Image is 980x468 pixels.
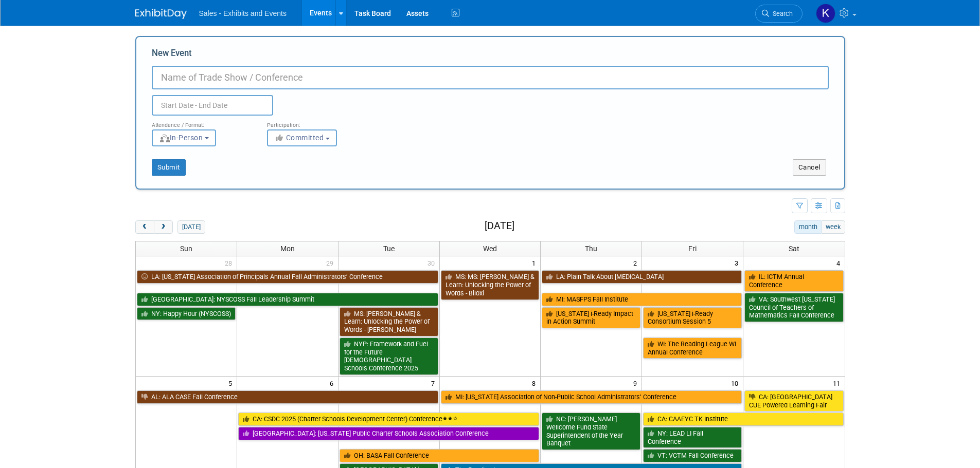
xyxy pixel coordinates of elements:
[483,245,497,253] span: Wed
[531,377,540,389] span: 8
[835,256,845,269] span: 4
[137,390,438,404] a: AL: ALA CASE Fall Conference
[180,245,192,253] span: Sun
[643,307,742,328] a: [US_STATE] i-Ready Consortium Session 5
[821,220,845,234] button: week
[227,377,237,389] span: 5
[632,256,642,269] span: 2
[152,47,192,63] label: New Event
[688,245,697,253] span: Fri
[267,129,337,146] button: Committed
[430,377,439,389] span: 7
[152,116,252,129] div: Attendance / Format:
[152,159,186,176] button: Submit
[383,245,395,253] span: Tue
[199,9,287,17] span: Sales - Exhibits and Events
[755,5,803,23] a: Search
[542,307,640,328] a: [US_STATE] i-Ready Impact in Action Summit
[832,377,845,389] span: 11
[632,377,642,389] span: 9
[325,256,338,269] span: 29
[730,377,743,389] span: 10
[643,338,742,359] a: WI: The Reading League WI Annual Conference
[643,427,742,448] a: NY: LEAD LI Fall Conference
[441,270,540,299] a: MS: MS: [PERSON_NAME] & Learn: Unlocking the Power of Words - Biloxi
[267,116,367,129] div: Participation:
[789,245,799,253] span: Sat
[485,220,514,232] h2: [DATE]
[340,449,540,462] a: OH: BASA Fall Conference
[238,427,540,440] a: [GEOGRAPHIC_DATA]: [US_STATE] Public Charter Schools Association Conference
[793,159,826,176] button: Cancel
[152,129,216,146] button: In-Person
[137,293,438,306] a: [GEOGRAPHIC_DATA]: NYSCOSS Fall Leadership Summit
[542,413,640,450] a: NC: [PERSON_NAME] Wellcome Fund State Superintendent of the Year Banquet
[135,220,154,234] button: prev
[152,66,829,89] input: Name of Trade Show / Conference
[744,270,843,291] a: IL: ICTM Annual Conference
[734,256,743,269] span: 3
[340,307,438,336] a: MS: [PERSON_NAME] & Learn: Unlocking the Power of Words - [PERSON_NAME]
[794,220,822,234] button: month
[542,270,742,284] a: LA: Plain Talk About [MEDICAL_DATA]
[152,95,273,116] input: Start Date - End Date
[643,449,742,462] a: VT: VCTM Fall Conference
[274,134,324,142] span: Committed
[542,293,742,306] a: MI: MASFPS Fall Institute
[224,256,237,269] span: 28
[159,134,203,142] span: In-Person
[744,390,843,411] a: CA: [GEOGRAPHIC_DATA] CUE Powered Learning Fair
[441,390,742,404] a: MI: [US_STATE] Association of Non-Public School Administrators’ Conference
[137,270,438,284] a: LA: [US_STATE] Association of Principals Annual Fall Administrators’ Conference
[137,307,236,321] a: NY: Happy Hour (NYSCOSS)
[280,245,295,253] span: Mon
[238,413,540,426] a: CA: CSDC 2025 (Charter Schools Development Center) Conference
[340,338,438,375] a: NYP: Framework and Fuel for the Future [DEMOGRAPHIC_DATA] Schools Conference 2025
[329,377,338,389] span: 6
[154,220,173,234] button: next
[585,245,597,253] span: Thu
[135,9,187,19] img: ExhibitDay
[816,4,835,23] img: Kara Haven
[531,256,540,269] span: 1
[177,220,205,234] button: [DATE]
[643,413,843,426] a: CA: CAAEYC TK Institute
[426,256,439,269] span: 30
[744,293,843,322] a: VA: Southwest [US_STATE] Council of Teachers of Mathematics Fall Conference
[769,10,793,17] span: Search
